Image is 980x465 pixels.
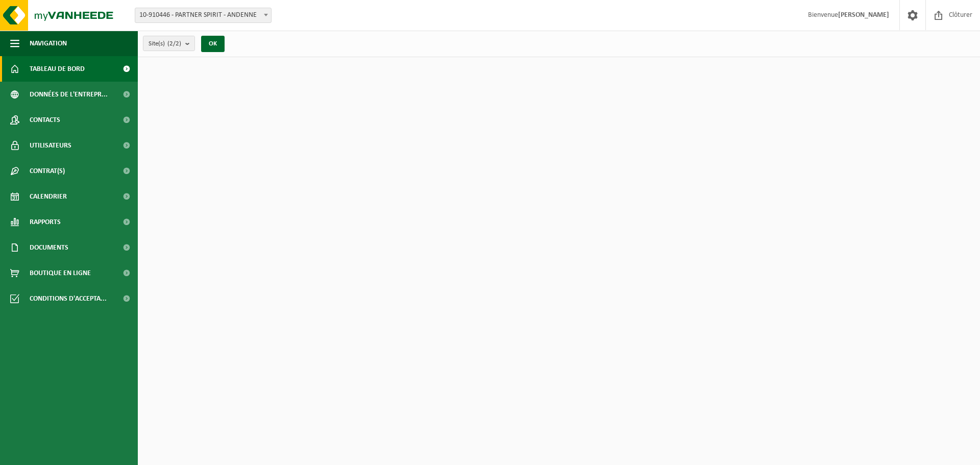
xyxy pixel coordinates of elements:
[135,8,272,23] span: 10-910446 - PARTNER SPIRIT - ANDENNE
[838,11,889,19] strong: [PERSON_NAME]
[30,31,67,56] span: Navigation
[30,286,107,311] span: Conditions d'accepta...
[201,36,225,52] button: OK
[30,184,67,209] span: Calendrier
[30,260,91,286] span: Boutique en ligne
[167,40,181,47] count: (2/2)
[143,36,195,51] button: Site(s)(2/2)
[30,158,65,184] span: Contrat(s)
[30,133,71,158] span: Utilisateurs
[149,36,181,52] span: Site(s)
[135,8,271,22] span: 10-910446 - PARTNER SPIRIT - ANDENNE
[30,209,61,235] span: Rapports
[30,82,108,107] span: Données de l'entrepr...
[30,107,60,133] span: Contacts
[30,56,85,82] span: Tableau de bord
[30,235,68,260] span: Documents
